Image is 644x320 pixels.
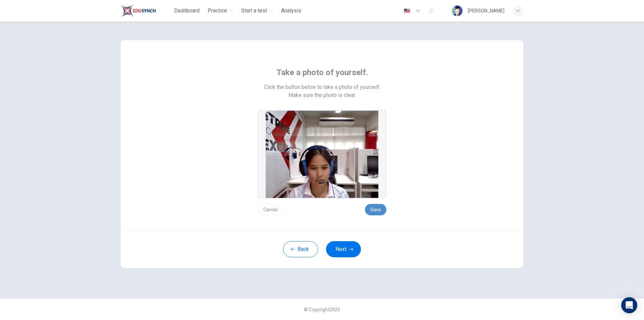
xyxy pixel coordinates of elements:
button: Cancel [258,204,283,215]
button: Save [365,204,386,215]
span: © Copyright 2025 [304,307,340,312]
span: Practice [208,7,227,15]
button: Analysis [278,5,304,17]
span: Make sure the photo is clear. [288,91,356,99]
div: Open Intercom Messenger [621,297,637,313]
span: Analysis [281,7,301,15]
span: Dashboard [174,7,200,15]
img: Profile picture [452,5,463,16]
button: Start a test [238,5,276,17]
span: Take a photo of yourself. [276,67,368,78]
div: [PERSON_NAME] [468,7,504,15]
span: Click the button below to take a photo of yourself. [264,83,380,91]
button: Back [283,241,318,257]
button: Practice [205,5,236,17]
button: Dashboard [171,5,202,17]
button: Next [326,241,361,257]
img: Train Test logo [121,4,156,17]
a: Train Test logo [121,4,171,17]
span: Start a test [241,7,267,15]
img: en [403,8,411,13]
img: preview screemshot [266,111,378,198]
